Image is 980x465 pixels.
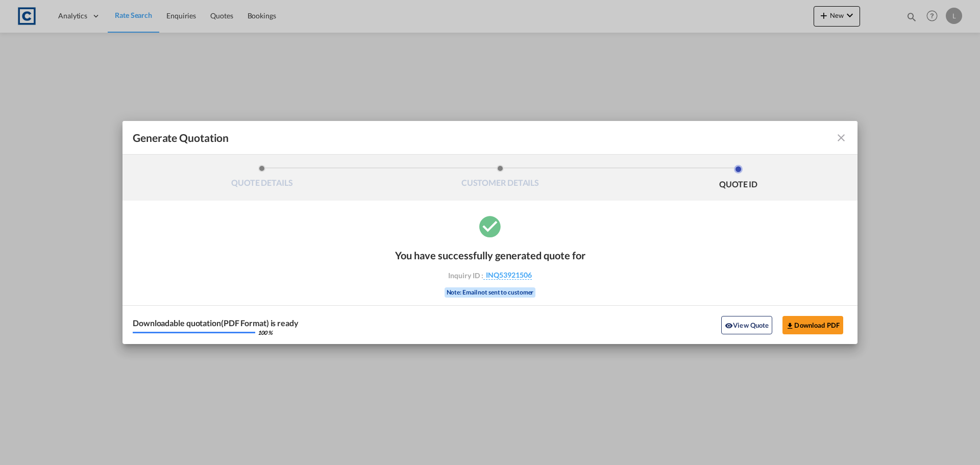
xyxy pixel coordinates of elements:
md-icon: icon-checkbox-marked-circle [477,213,503,239]
div: Downloadable quotation(PDF Format) is ready [133,319,299,327]
button: icon-eyeView Quote [721,316,772,334]
li: QUOTE DETAILS [143,165,381,192]
li: CUSTOMER DETAILS [381,165,620,192]
md-icon: icon-download [786,322,794,330]
div: Inquiry ID : [431,271,549,280]
md-icon: icon-eye [725,322,733,330]
div: Note: Email not sent to customer [445,287,536,298]
md-dialog: Generate QuotationQUOTE ... [122,121,857,344]
div: You have successfully generated quote for [395,249,585,261]
li: QUOTE ID [619,165,857,192]
span: INQ53921506 [483,271,532,280]
span: Generate Quotation [133,131,229,144]
button: Download PDF [782,316,843,334]
md-icon: icon-close fg-AAA8AD cursor m-0 [835,132,847,144]
div: 100 % [258,330,273,335]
